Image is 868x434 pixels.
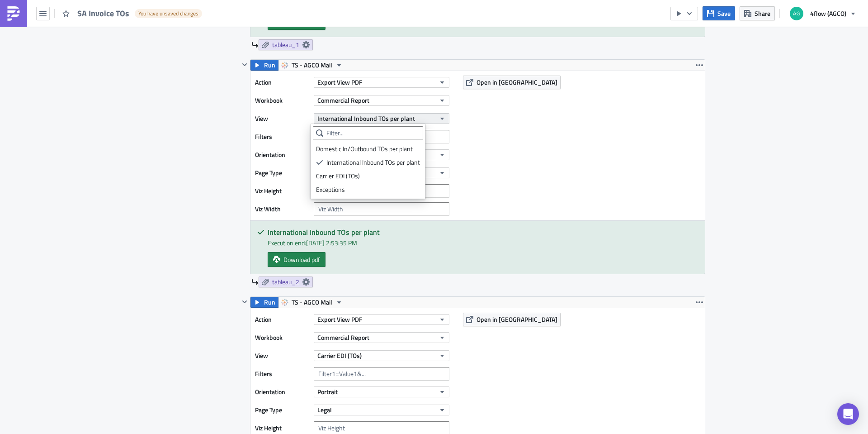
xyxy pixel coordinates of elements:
[283,255,320,264] span: Download pdf
[239,296,250,307] button: Hide content
[138,10,198,17] span: You have unsaved changes
[476,315,557,324] span: Open in [GEOGRAPHIC_DATA]
[239,59,250,70] button: Hide content
[317,114,415,123] span: International Inbound TOs per plant
[264,297,275,308] span: Run
[837,403,859,425] div: Open Intercom Messenger
[314,332,449,343] button: Commercial Report
[316,185,420,194] div: Exceptions
[326,158,420,167] div: International Inbound TOs per plant
[314,113,449,124] button: International Inbound TOs per plant
[272,278,299,286] span: tableau_2
[789,6,804,21] img: Avatar
[255,331,309,344] label: Workbook
[4,4,432,41] body: Rich Text Area. Press ALT-0 for help.
[255,202,309,216] label: Viz Width
[292,60,332,71] span: TS - AGCO Mail
[255,313,309,326] label: Action
[259,277,313,287] a: tableau_2
[314,405,449,415] button: Legal
[268,238,698,248] div: Execution end: [DATE] 2:53:35 PM
[317,315,362,324] span: Export View PDF
[810,9,846,18] span: 4flow (AGCO)
[740,6,775,20] button: Share
[316,172,420,181] div: Carrier EDI (TOs)
[317,77,362,87] span: Export View PDF
[255,403,309,417] label: Page Type
[255,367,309,381] label: Filters
[314,314,449,325] button: Export View PDF
[317,351,362,360] span: Carrier EDI (TOs)
[250,60,278,71] button: Run
[272,41,299,49] span: tableau_1
[703,6,735,20] button: Save
[313,126,423,140] input: Filter...
[717,9,731,18] span: Save
[255,112,309,125] label: View
[4,24,432,31] p: Seguem os dados para Invoice do mês anterior,
[463,76,561,89] button: Open in [GEOGRAPHIC_DATA]
[317,333,369,342] span: Commercial Report
[314,77,449,88] button: Export View PDF
[255,166,309,180] label: Page Type
[255,94,309,107] label: Workbook
[314,367,449,381] input: Filter1=Value1&...
[259,39,313,50] a: tableau_1
[250,297,278,308] button: Run
[77,8,130,19] span: SA Invoice TOs
[317,405,332,415] span: Legal
[476,77,557,87] span: Open in [GEOGRAPHIC_DATA]
[278,60,346,71] button: TS - AGCO Mail
[784,4,861,24] button: 4flow (AGCO)
[268,252,325,267] a: Download pdf
[255,130,309,143] label: Filters
[255,349,309,362] label: View
[755,9,770,18] span: Share
[6,6,21,21] img: PushMetrics
[316,144,420,153] div: Domestic In/Outbound TOs per plant
[292,297,332,308] span: TS - AGCO Mail
[278,297,346,308] button: TS - AGCO Mail
[463,313,561,326] button: Open in [GEOGRAPHIC_DATA]
[317,95,369,105] span: Commercial Report
[314,95,449,106] button: Commercial Report
[4,4,432,11] p: Bom dia,
[314,350,449,361] button: Carrier EDI (TOs)
[264,60,275,71] span: Run
[314,386,449,397] button: Portrait
[268,229,698,236] h5: International Inbound TOs per plant
[314,202,449,216] input: Viz Width
[317,387,338,396] span: Portrait
[255,76,309,89] label: Action
[255,184,309,198] label: Viz Height
[255,385,309,399] label: Orientation
[255,148,309,162] label: Orientation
